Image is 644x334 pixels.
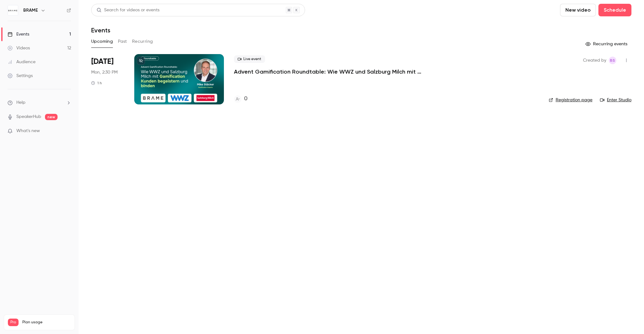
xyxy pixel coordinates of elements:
button: Past [118,36,127,47]
button: Recurring events [583,39,631,49]
h6: BRAME [23,7,38,14]
div: 1 h [91,81,102,86]
span: BS [610,57,615,64]
button: New video [560,4,596,16]
span: What's new [16,128,40,134]
span: Mon, 2:30 PM [91,69,118,75]
span: Pro [8,319,19,326]
span: [DATE] [91,57,114,67]
iframe: Noticeable Trigger [64,128,71,134]
div: Sep 22 Mon, 2:30 PM (Europe/Berlin) [91,54,124,104]
div: Videos [8,45,30,51]
div: Settings [8,73,33,79]
a: 0 [234,95,247,103]
span: Live event [234,55,265,63]
h4: 0 [244,95,247,103]
span: Braam Swart [609,57,616,64]
span: Help [16,99,25,106]
button: Recurring [132,36,153,47]
div: Audience [8,59,36,65]
span: Created by [583,57,606,64]
h1: Events [91,26,110,34]
button: Schedule [598,4,631,16]
li: help-dropdown-opener [8,99,71,106]
a: Enter Studio [600,97,631,103]
a: Advent Gamification Roundtable: Wie WWZ und Salzburg Milch mit Gamification Kunden begeistern und... [234,68,423,75]
a: SpeakerHub [16,114,41,120]
button: Upcoming [91,36,113,47]
span: Plan usage [22,320,71,325]
span: new [45,114,58,120]
a: Registration page [549,97,592,103]
div: Search for videos or events [97,7,159,14]
img: BRAME [8,5,18,15]
div: Events [8,31,29,37]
